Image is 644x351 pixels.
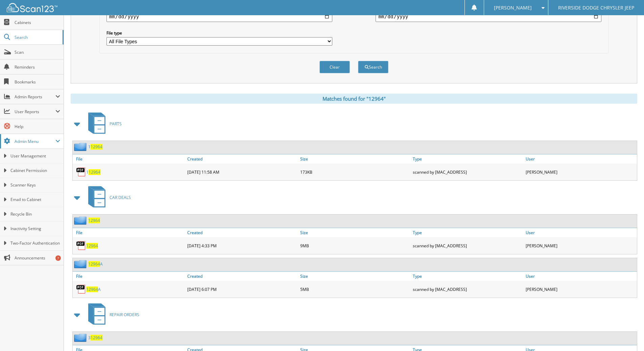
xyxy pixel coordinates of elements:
span: Help [15,124,60,129]
div: scanned by [MAC_ADDRESS] [411,239,524,252]
a: Size [299,272,411,281]
img: scan123-logo-white.svg [7,3,57,12]
a: User [524,154,637,164]
div: 9MB [299,239,411,252]
span: Announcements [15,255,60,261]
a: User [524,228,637,237]
div: Matches found for "12964" [71,94,637,104]
a: File [73,154,186,164]
iframe: Chat Widget [610,319,644,351]
span: RIVERSIDE DODGE CHRYSLER JEEP [558,6,634,10]
span: 12964 [89,169,100,175]
img: folder2.png [74,143,88,151]
input: end [376,11,601,22]
a: 312964 [88,335,102,341]
span: Cabinet Permission [10,168,60,174]
img: PDF.png [76,284,86,294]
div: [PERSON_NAME] [524,239,637,252]
span: Cabinets [15,20,60,25]
button: Clear [319,61,350,73]
div: 173KB [299,165,411,179]
label: File type [106,30,332,36]
span: Inactivity Setting [10,226,60,232]
span: User Reports [15,109,55,115]
a: Size [299,154,411,164]
span: User Management [10,153,60,159]
a: Type [411,228,524,237]
div: [DATE] 4:33 PM [186,239,299,252]
span: 12964 [91,335,102,341]
a: Created [186,154,299,164]
a: Size [299,228,411,237]
img: PDF.png [76,167,86,177]
a: CAR DEALS [84,184,131,211]
a: 12964A [88,261,103,267]
img: folder2.png [74,260,88,268]
span: Admin Reports [15,94,55,100]
input: start [106,11,332,22]
a: File [73,272,186,281]
a: 112964 [86,169,100,175]
span: REPAIR ORDERS [110,312,139,318]
span: 12964 [88,261,100,267]
a: 112964 [88,144,102,150]
a: 12964 [86,243,98,249]
span: CAR DEALS [110,195,131,200]
span: Scanner Keys [10,182,60,188]
img: folder2.png [74,216,88,225]
span: Two-Factor Authentication [10,240,60,246]
div: 7 [55,255,61,261]
a: Created [186,272,299,281]
span: [PERSON_NAME] [494,6,532,10]
img: PDF.png [76,241,86,251]
a: Type [411,272,524,281]
span: PARTS [110,121,122,127]
div: [DATE] 11:58 AM [186,165,299,179]
a: Created [186,228,299,237]
span: 12964 [91,144,102,150]
span: Recycle Bin [10,211,60,217]
div: scanned by [MAC_ADDRESS] [411,165,524,179]
span: Reminders [15,64,60,70]
span: Email to Cabinet [10,197,60,203]
div: [PERSON_NAME] [524,165,637,179]
span: Bookmarks [15,79,60,85]
span: Scan [15,49,60,55]
button: Search [358,61,388,73]
a: PARTS [84,110,122,137]
div: [DATE] 6:07 PM [186,282,299,296]
span: Search [15,34,59,40]
a: File [73,228,186,237]
div: scanned by [MAC_ADDRESS] [411,282,524,296]
span: 12964 [86,286,98,292]
div: 5MB [299,282,411,296]
div: [PERSON_NAME] [524,282,637,296]
a: Type [411,154,524,164]
img: folder2.png [74,333,88,342]
span: Admin Menu [15,139,55,144]
a: 12964A [86,286,101,292]
a: 12964 [88,218,100,223]
a: REPAIR ORDERS [84,301,139,328]
a: User [524,272,637,281]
